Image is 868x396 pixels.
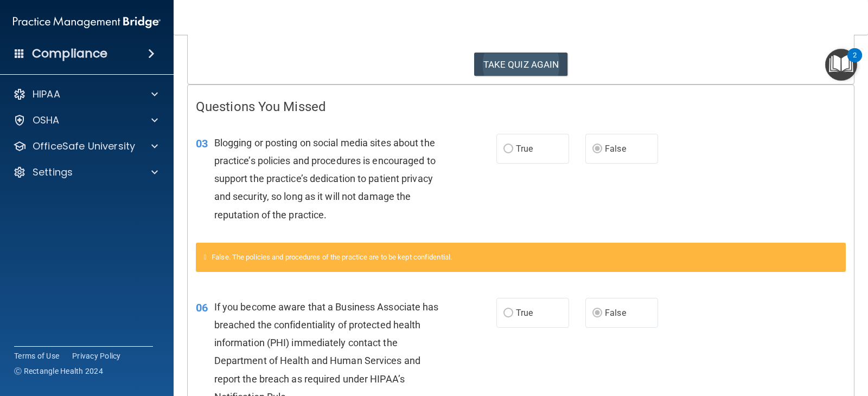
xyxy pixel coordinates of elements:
[14,350,59,361] a: Terms of Use
[13,166,158,179] a: Settings
[13,114,158,127] a: OSHA
[212,253,452,261] span: False. The policies and procedures of the practice are to be kept confidential.
[196,301,208,314] span: 06
[33,88,60,101] p: HIPAA
[13,11,161,33] img: PMB logo
[605,308,626,318] span: False
[516,308,533,318] span: True
[13,88,158,101] a: HIPAA
[33,114,60,127] p: OSHA
[853,55,857,69] div: 2
[814,326,855,367] iframe: Drift Widget Chat Controller
[592,145,602,153] input: False
[474,53,568,76] button: TAKE QUIZ AGAIN
[196,137,208,150] span: 03
[503,309,513,317] input: True
[516,144,533,154] span: True
[196,100,846,114] h4: Questions You Missed
[214,137,436,220] span: Blogging or posting on social media sites about the practice’s policies and procedures is encoura...
[605,144,626,154] span: False
[825,49,857,81] button: Open Resource Center, 2 new notifications
[72,350,121,361] a: Privacy Policy
[32,46,107,61] h4: Compliance
[33,140,135,153] p: OfficeSafe University
[14,366,103,376] span: Ⓒ Rectangle Health 2024
[503,145,513,153] input: True
[13,140,158,153] a: OfficeSafe University
[592,309,602,317] input: False
[33,166,73,179] p: Settings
